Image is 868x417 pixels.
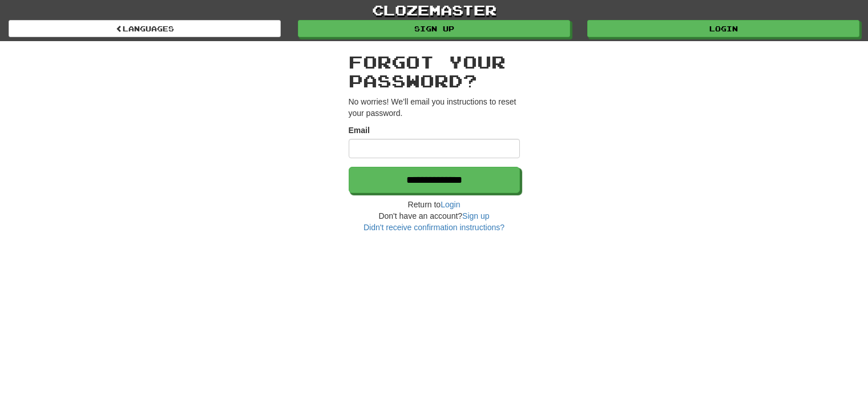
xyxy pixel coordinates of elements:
[9,20,281,37] a: Languages
[462,211,489,220] a: Sign up
[349,96,520,119] p: No worries! We’ll email you instructions to reset your password.
[587,20,859,37] a: Login
[298,20,570,37] a: Sign up
[441,200,460,209] a: Login
[349,53,520,90] h2: Forgot your password?
[349,125,370,136] label: Email
[349,199,520,233] div: Return to Don't have an account?
[364,223,504,232] a: Didn't receive confirmation instructions?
